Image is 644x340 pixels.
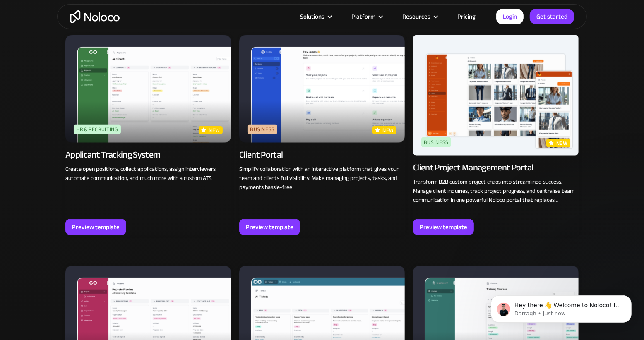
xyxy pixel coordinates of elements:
p: Create open positions, collect applications, assign interviewers, automate communication, and muc... [65,165,231,183]
a: BusinessnewClient PortalSimplify collaboration with an interactive platform that gives your team ... [239,35,405,235]
div: Client Portal [239,149,283,160]
div: Platform [351,11,375,22]
a: home [70,10,120,23]
a: Pricing [447,11,486,22]
a: Login [496,9,524,24]
p: Simplify collaboration with an interactive platform that gives your team and clients full visibil... [239,165,405,192]
p: new [209,126,220,134]
div: Platform [341,11,392,22]
a: HR & RecruitingnewApplicant Tracking SystemCreate open positions, collect applications, assign in... [65,35,231,235]
div: Preview template [420,222,467,232]
a: Get started [530,9,574,24]
div: Applicant Tracking System [65,149,161,160]
iframe: Intercom notifications message [478,278,644,336]
div: Business [421,137,451,147]
div: Client Project Management Portal [413,162,533,173]
div: Solutions [300,11,324,22]
a: BusinessnewClient Project Management PortalTransform B2B custom project chaos into streamlined su... [413,35,579,235]
div: Preview template [72,222,120,232]
div: Business [248,125,277,134]
div: HR & Recruiting [74,125,121,134]
div: Solutions [290,11,341,22]
div: Resources [402,11,430,22]
p: new [556,139,568,147]
p: Transform B2B custom project chaos into streamlined success. Manage client inquiries, track proje... [413,177,579,205]
p: new [382,126,394,134]
div: Preview template [246,222,293,232]
div: Resources [392,11,447,22]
